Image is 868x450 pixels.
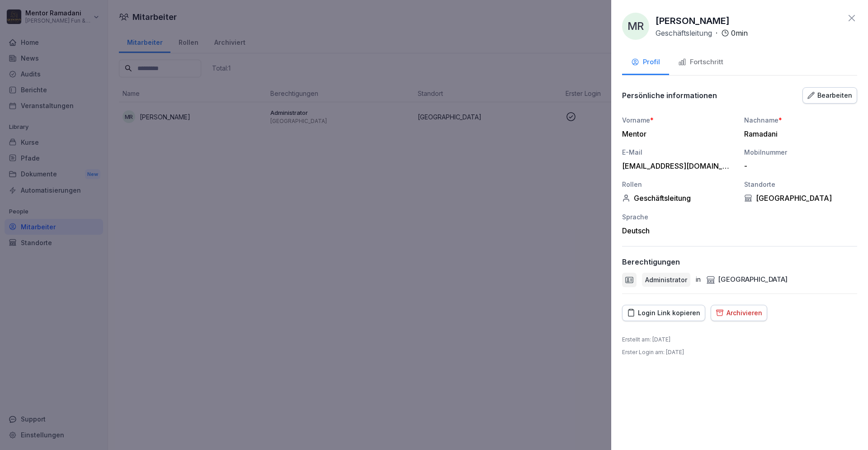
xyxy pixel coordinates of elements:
[622,305,705,321] button: Login Link kopieren
[622,336,670,344] p: Erstellt am : [DATE]
[706,275,788,285] div: [GEOGRAPHIC_DATA]
[744,147,857,157] div: Mobilnummer
[622,180,735,189] div: Rollen
[744,115,857,125] div: Nachname
[744,180,857,189] div: Standorte
[744,129,853,138] div: Ramadani
[622,91,717,100] p: Persönliche informationen
[656,28,712,38] p: Geschäftsleitung
[678,57,723,67] div: Fortschritt
[622,226,735,235] div: Deutsch
[622,115,735,125] div: Vorname
[622,212,735,222] div: Sprache
[744,161,853,171] div: -
[622,129,731,138] div: Mentor
[696,275,701,285] p: in
[802,87,857,104] button: Bearbeiten
[631,57,660,67] div: Profil
[716,308,762,318] div: Archivieren
[656,28,748,38] div: ·
[622,161,731,171] div: [EMAIL_ADDRESS][DOMAIN_NAME]
[645,275,687,284] p: Administrator
[622,13,649,40] div: MR
[669,51,732,75] button: Fortschritt
[744,194,857,203] div: [GEOGRAPHIC_DATA]
[656,14,730,28] p: [PERSON_NAME]
[622,348,684,356] p: Erster Login am : [DATE]
[711,305,767,321] button: Archivieren
[622,51,669,75] button: Profil
[627,308,700,318] div: Login Link kopieren
[731,28,748,38] p: 0 min
[622,147,735,157] div: E-Mail
[622,194,735,203] div: Geschäftsleitung
[622,257,680,266] p: Berechtigungen
[807,90,852,100] div: Bearbeiten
